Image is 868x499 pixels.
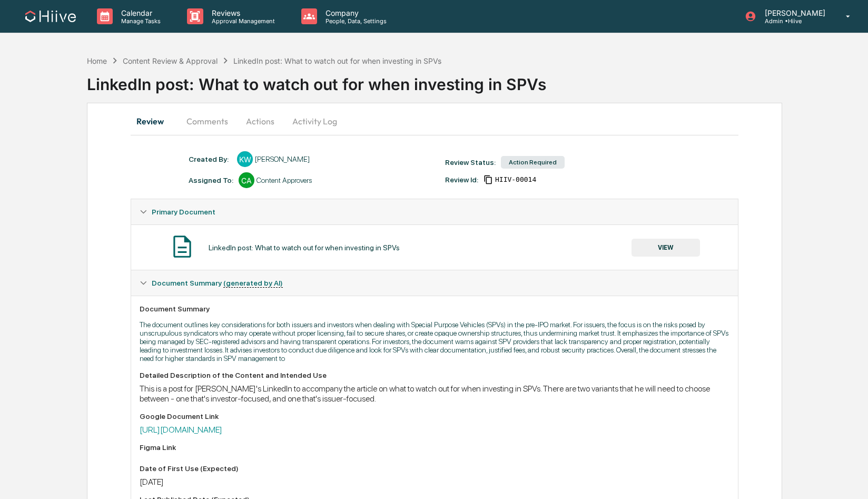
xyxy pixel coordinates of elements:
[152,279,283,287] span: Document Summary
[87,56,107,65] div: Home
[236,109,284,134] button: Actions
[113,17,166,25] p: Manage Tasks
[209,243,400,252] div: LinkedIn post: What to watch out for when investing in SPVs
[140,384,729,404] div: This is a post for [PERSON_NAME]'s LinkedIn to accompany the article on what to watch out for whe...
[140,443,729,452] div: Figma Link
[140,371,729,379] div: Detailed Description of the Content and Intended Use
[223,279,283,288] u: (generated by AI)
[140,477,729,487] div: [DATE]
[632,239,700,257] button: VIEW
[239,172,254,188] div: CA
[189,155,232,163] div: Created By: ‎ ‎
[140,412,729,420] div: Google Document Link
[203,8,280,17] p: Reviews
[317,17,392,25] p: People, Data, Settings
[284,109,346,134] button: Activity Log
[203,17,280,25] p: Approval Management
[152,208,215,216] span: Primary Document
[445,158,496,167] div: Review Status:
[131,270,738,296] div: Document Summary (generated by AI)
[113,8,166,17] p: Calendar
[501,156,565,169] div: Action Required
[237,151,253,167] div: KW
[169,233,195,260] img: Document Icon
[87,66,868,94] div: LinkedIn post: What to watch out for when investing in SPVs
[756,17,831,25] p: Admin • Hiive
[756,8,831,17] p: [PERSON_NAME]
[25,11,76,22] img: logo
[131,199,738,224] div: Primary Document
[131,224,738,270] div: Primary Document
[131,109,178,134] button: Review
[140,320,729,363] p: The document outlines key considerations for both issuers and investors when dealing with Special...
[140,425,222,435] a: [URL][DOMAIN_NAME]
[131,109,738,134] div: secondary tabs example
[233,56,441,65] div: LinkedIn post: What to watch out for when investing in SPVs
[189,176,233,184] div: Assigned To:
[445,175,478,184] div: Review Id:
[178,109,236,134] button: Comments
[255,155,310,163] div: [PERSON_NAME]
[257,176,312,184] div: Content Approvers
[834,464,863,493] iframe: Open customer support
[123,56,218,65] div: Content Review & Approval
[140,305,729,313] div: Document Summary
[140,464,729,473] div: Date of First Use (Expected)
[317,8,392,17] p: Company
[495,175,536,184] span: 15362c5d-9efb-4144-87bb-551d35bd60a1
